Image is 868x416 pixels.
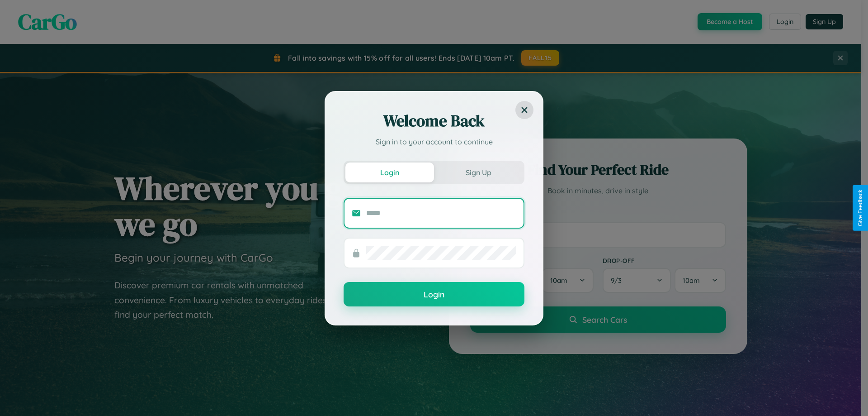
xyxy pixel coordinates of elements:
[344,136,524,147] p: Sign in to your account to continue
[344,110,524,132] h2: Welcome Back
[434,163,523,182] button: Sign Up
[857,190,863,226] div: Give Feedback
[345,163,434,182] button: Login
[344,282,524,306] button: Login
